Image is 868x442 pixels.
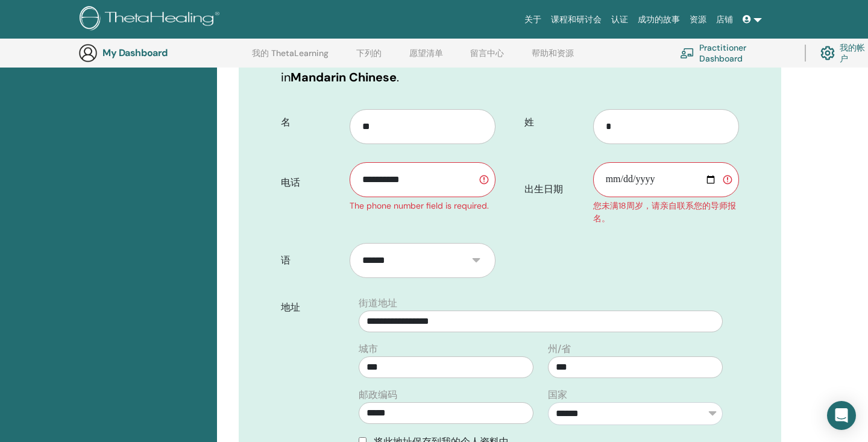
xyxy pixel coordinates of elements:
div: The phone number field is required. [350,200,495,212]
a: 资源 [685,8,711,31]
a: 认证 [606,8,633,31]
a: 下列的 [356,48,382,68]
b: Mandarin Chinese [291,69,397,85]
a: 愿望清单 [409,48,443,68]
div: Open Intercom Messenger [827,401,856,430]
img: logo.png [80,6,224,33]
a: 成功的故事 [633,8,685,31]
label: 州/省 [548,342,571,356]
label: 姓 [515,111,593,134]
label: 出生日期 [515,178,593,201]
label: 名 [272,111,350,134]
a: 关于 [520,8,546,31]
a: 课程和研讨会 [546,8,606,31]
label: 城市 [359,342,378,356]
label: 邮政编码 [359,388,397,402]
label: 地址 [272,296,351,319]
div: 您未满18周岁，请亲自联系您的导师报名。 [593,200,739,225]
img: cog.svg [820,43,835,63]
a: Practitioner Dashboard [680,40,790,66]
label: 电话 [272,171,350,194]
a: 店铺 [711,8,738,31]
img: generic-user-icon.jpg [78,43,98,63]
a: 留言中心 [470,48,504,68]
a: 帮助和资源 [532,48,574,68]
h3: My Dashboard [102,47,223,58]
a: 我的 ThetaLearning [252,48,329,68]
img: chalkboard-teacher.svg [680,48,694,58]
label: 语 [272,249,350,272]
label: 国家 [548,388,567,402]
label: 街道地址 [359,296,397,311]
